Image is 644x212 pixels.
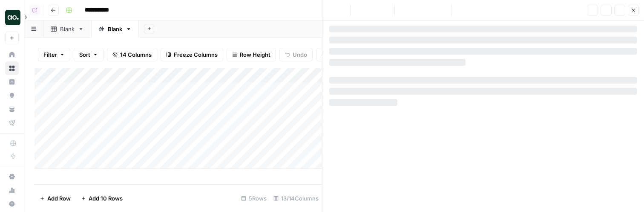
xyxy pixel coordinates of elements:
[270,192,322,205] div: 13/14 Columns
[5,102,19,116] a: Your Data
[161,48,223,61] button: Freeze Columns
[5,183,19,197] a: Usage
[5,10,20,25] img: AirOps Builders Logo
[293,50,307,59] span: Undo
[120,50,152,59] span: 14 Columns
[227,48,276,61] button: Row Height
[60,25,75,33] div: Blank
[76,192,128,205] button: Add 10 Rows
[5,75,19,89] a: Insights
[43,50,57,59] span: Filter
[47,194,71,203] span: Add Row
[74,48,103,61] button: Sort
[34,192,76,205] button: Add Row
[79,50,90,59] span: Sort
[5,61,19,75] a: Browse
[107,48,157,61] button: 14 Columns
[5,48,19,61] a: Home
[174,50,218,59] span: Freeze Columns
[5,7,19,28] button: Workspace: AirOps Builders
[5,170,19,183] a: Settings
[5,116,19,130] a: Flightpath
[5,197,19,211] button: Help + Support
[43,20,91,38] a: Blank
[38,48,70,61] button: Filter
[238,192,270,205] div: 5 Rows
[279,48,313,61] button: Undo
[89,194,123,203] span: Add 10 Rows
[91,20,139,38] a: Blank
[108,25,122,33] div: Blank
[240,50,270,59] span: Row Height
[5,89,19,102] a: Opportunities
